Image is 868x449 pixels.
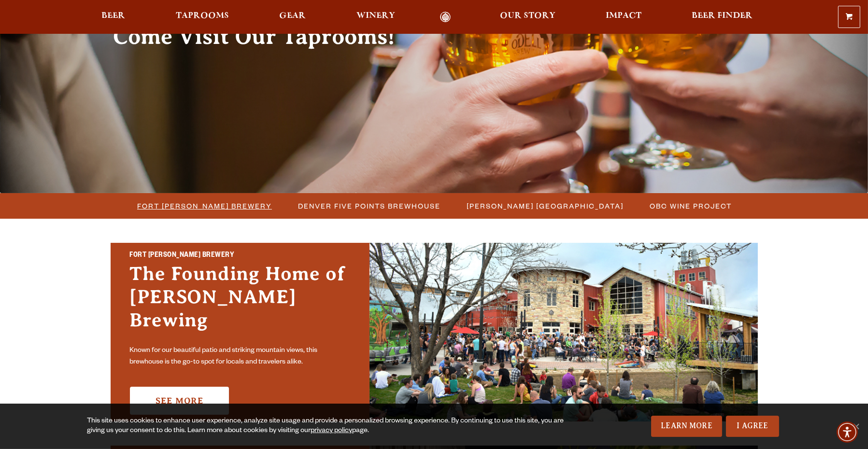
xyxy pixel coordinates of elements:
[130,262,350,341] h3: The Founding Home of [PERSON_NAME] Brewing
[114,25,415,49] h2: Come Visit Our Taprooms!
[651,416,722,437] a: Learn More
[170,12,235,22] a: Taprooms
[137,199,272,213] span: Fort [PERSON_NAME] Brewery
[467,199,624,213] span: [PERSON_NAME] [GEOGRAPHIC_DATA]
[350,12,401,22] a: Winery
[644,199,737,213] a: OBC Wine Project
[176,12,229,20] span: Taprooms
[837,421,858,443] div: Accessibility Menu
[427,12,464,22] a: Odell Home
[685,12,759,22] a: Beer Finder
[494,12,562,22] a: Our Story
[130,250,350,262] h2: Fort [PERSON_NAME] Brewery
[599,12,648,22] a: Impact
[102,12,126,20] span: Beer
[292,199,445,213] a: Denver Five Points Brewhouse
[130,345,350,368] p: Known for our beautiful patio and striking mountain views, this brewhouse is the go-to spot for l...
[131,199,277,213] a: Fort [PERSON_NAME] Brewery
[273,12,312,22] a: Gear
[370,243,758,421] img: Fort Collins Brewery & Taproom'
[298,199,441,213] span: Denver Five Points Brewhouse
[311,427,352,435] a: privacy policy
[726,416,779,437] a: I Agree
[96,12,132,22] a: Beer
[279,12,306,20] span: Gear
[130,387,229,415] a: See More
[692,12,753,20] span: Beer Finder
[500,12,555,20] span: Our Story
[87,417,579,436] div: This site uses cookies to enhance user experience, analyze site usage and provide a personalized ...
[356,12,395,20] span: Winery
[650,199,732,213] span: OBC Wine Project
[606,12,641,20] span: Impact
[461,199,628,213] a: [PERSON_NAME] [GEOGRAPHIC_DATA]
